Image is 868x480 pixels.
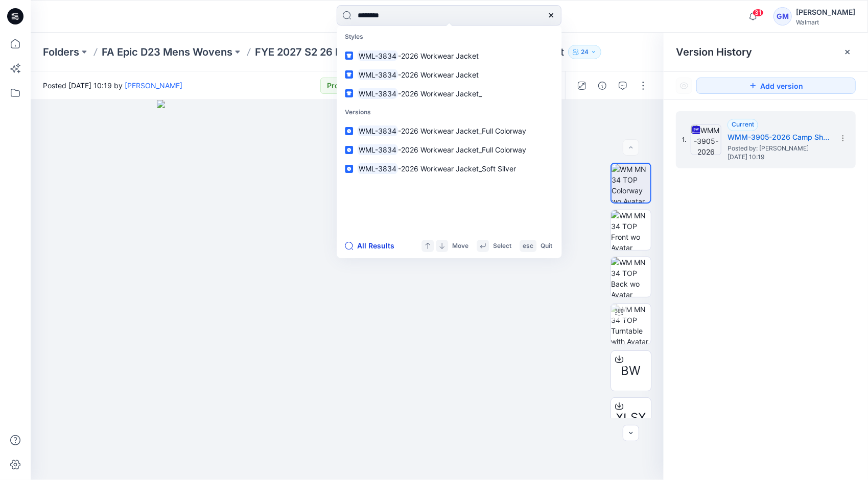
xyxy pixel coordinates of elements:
span: -2026 Workwear Jacket_Full Colorway [398,127,526,135]
button: Details [594,78,611,94]
span: -2026 Workwear Jacket [398,52,479,60]
mark: WML-3834 [357,50,398,62]
a: FYE 2027 S2 26 FA D23 MEN [255,45,396,59]
a: WML-3834-2026 Workwear Jacket_ [339,84,559,103]
mark: WML-3834 [357,88,398,99]
span: -2026 Workwear Jacket_Full Colorway [398,145,526,154]
a: [PERSON_NAME] [125,81,182,90]
button: Close [843,48,852,56]
p: Styles [339,28,559,46]
a: WML-3834-2026 Workwear Jacket_Full Colorway [339,121,559,140]
span: -2026 Workwear Jacket_Soft Silver [398,164,516,173]
a: WML-3834-2026 Workwear Jacket_Full Colorway [339,140,559,159]
p: Move [452,241,468,251]
span: XLSX [616,409,646,427]
div: [PERSON_NAME] [796,6,855,18]
span: Posted [DATE] 10:19 by [43,80,182,91]
a: WML-3834-2026 Workwear Jacket [339,46,559,65]
span: Current [732,120,754,128]
button: All Results [345,240,401,252]
h5: WMM-3905-2026 Camp Shirt_Full Colorway [728,131,830,143]
button: Add version [696,78,856,94]
mark: WML-3834 [357,163,398,174]
img: WMM-3905-2026 Camp Shirt_Full Colorway [691,124,721,155]
a: WML-3834-2026 Workwear Jacket [339,65,559,84]
p: Quit [541,241,552,251]
span: -2026 Workwear Jacket_ [398,89,482,98]
span: -2026 Workwear Jacket [398,70,479,79]
mark: WML-3834 [357,144,398,156]
span: 1. [682,135,687,144]
mark: WML-3834 [357,125,398,137]
p: Select [493,241,511,251]
span: [DATE] 10:19 [728,154,830,161]
p: esc [523,241,533,251]
div: Walmart [796,18,855,26]
button: 24 [568,45,601,59]
a: WML-3834-2026 Workwear Jacket_Soft Silver [339,159,559,178]
a: FA Epic D23 Mens Wovens [102,45,232,59]
div: GM [773,7,792,26]
span: Posted by: Gayan Mahawithanalage [728,143,830,154]
a: Folders [43,45,79,59]
p: Versions [339,103,559,122]
img: eyJhbGciOiJIUzI1NiIsImtpZCI6IjAiLCJzbHQiOiJzZXMiLCJ0eXAiOiJKV1QifQ.eyJkYXRhIjp7InR5cGUiOiJzdG9yYW... [157,100,537,480]
img: WM MN 34 TOP Turntable with Avatar [611,304,651,344]
img: WM MN 34 TOP Back wo Avatar [611,257,651,297]
mark: WML-3834 [357,69,398,81]
span: 31 [753,9,764,17]
p: 24 [581,46,589,58]
img: WM MN 34 TOP Colorway wo Avatar [612,164,650,203]
img: WM MN 34 TOP Front wo Avatar [611,210,651,250]
button: Show Hidden Versions [676,78,692,94]
span: BW [621,362,641,380]
span: Version History [676,46,752,58]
